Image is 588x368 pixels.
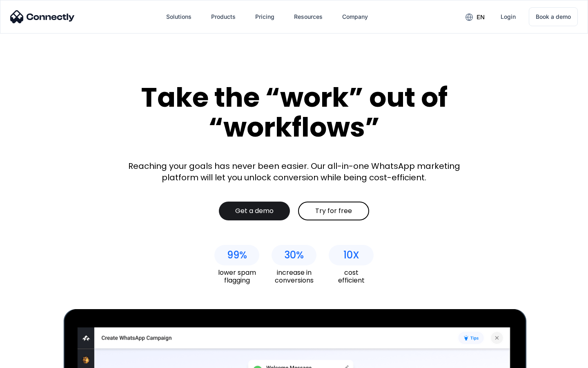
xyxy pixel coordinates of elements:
[122,160,465,183] div: Reaching your goals has never been easier. Our all-in-one WhatsApp marketing platform will let yo...
[255,11,274,22] div: Pricing
[110,83,478,142] div: Take the “work” out of “workflows”
[342,11,368,22] div: Company
[315,207,352,215] div: Try for free
[227,249,247,261] div: 99%
[211,11,236,22] div: Products
[219,202,290,220] a: Get a demo
[272,269,316,284] div: increase in conversions
[298,202,369,220] a: Try for free
[235,207,274,215] div: Get a demo
[214,269,259,284] div: lower spam flagging
[343,249,359,261] div: 10X
[249,7,281,27] a: Pricing
[529,7,578,26] a: Book a demo
[477,11,485,23] div: en
[329,269,374,284] div: cost efficient
[494,7,522,27] a: Login
[166,11,192,22] div: Solutions
[8,354,49,365] aside: Language selected: English
[294,11,323,22] div: Resources
[16,354,49,365] ul: Language list
[501,11,516,22] div: Login
[284,249,304,261] div: 30%
[10,10,75,23] img: Connectly Logo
